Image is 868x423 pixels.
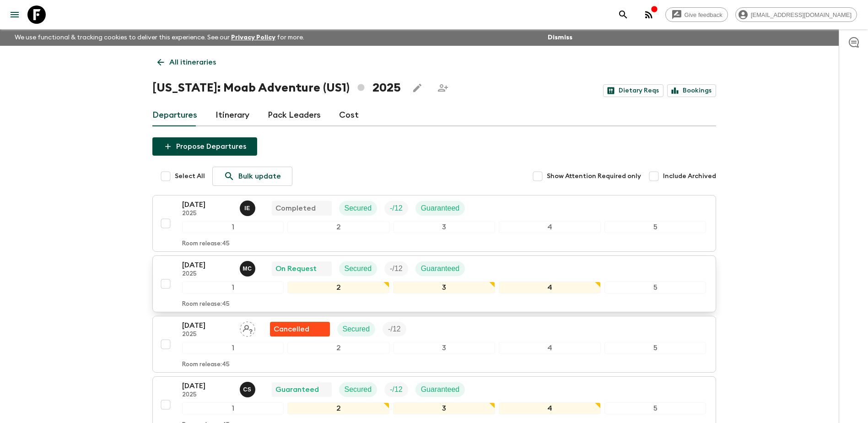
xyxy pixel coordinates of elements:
p: Cancelled [274,324,309,335]
span: Share this itinerary [434,79,452,97]
button: menu [5,5,24,24]
a: Itinerary [216,104,249,126]
p: 2025 [182,331,232,338]
button: Dismiss [545,31,575,44]
a: Bulk update [212,167,292,186]
span: Include Archived [663,172,716,181]
p: Secured [345,203,372,214]
div: 3 [393,402,495,414]
button: MC [240,261,257,277]
div: 2 [287,402,389,414]
div: Secured [339,382,377,397]
div: 4 [499,282,601,293]
p: - / 12 [390,203,403,214]
p: 2025 [182,271,232,278]
div: Flash Pack cancellation [270,322,330,336]
button: Propose Departures [152,137,257,156]
a: Pack Leaders [268,104,321,126]
a: Departures [152,104,197,126]
div: 1 [182,221,284,233]
button: [DATE]2025Megan ChinworthOn RequestSecuredTrip FillGuaranteed12345Room release:45 [152,255,716,312]
button: CS [240,382,257,397]
p: Bulk update [238,171,281,182]
span: Select All [175,172,205,181]
div: 2 [287,221,389,233]
div: 2 [287,342,389,354]
p: All itineraries [169,57,216,68]
div: Secured [339,261,377,276]
button: [DATE]2025Issam El-HadriCompletedSecuredTrip FillGuaranteed12345Room release:45 [152,195,716,252]
p: [DATE] [182,320,232,331]
p: - / 12 [390,384,403,395]
a: Give feedback [665,7,728,22]
div: 3 [393,221,495,233]
div: 4 [499,221,601,233]
p: 2025 [182,210,232,217]
p: Room release: 45 [182,240,230,248]
a: Cost [339,104,359,126]
span: Charlie Santiago [240,385,257,392]
p: On Request [275,263,317,274]
p: M C [243,265,252,272]
span: Show Attention Required only [547,172,641,181]
p: Secured [345,384,372,395]
div: 4 [499,402,601,414]
a: Dietary Reqs [603,84,663,97]
div: 1 [182,342,284,354]
div: Secured [337,322,376,336]
div: Trip Fill [384,201,408,216]
button: search adventures [614,5,632,24]
div: 5 [604,282,706,293]
p: Guaranteed [421,384,460,395]
div: 1 [182,282,284,293]
span: Assign pack leader [240,324,255,331]
p: Guaranteed [275,384,319,395]
p: Secured [345,263,372,274]
div: 4 [499,342,601,354]
p: [DATE] [182,260,232,271]
p: Room release: 45 [182,301,230,308]
p: We use functional & tracking cookies to deliver this experience. See our for more. [11,29,308,46]
div: Trip Fill [384,261,408,276]
button: Edit this itinerary [408,79,426,97]
div: Secured [339,201,377,216]
p: Secured [343,324,370,335]
span: [EMAIL_ADDRESS][DOMAIN_NAME] [746,11,857,18]
p: - / 12 [390,263,403,274]
p: 2025 [182,391,232,399]
p: Guaranteed [421,263,460,274]
p: [DATE] [182,199,232,210]
a: Privacy Policy [231,34,275,41]
h1: [US_STATE]: Moab Adventure (US1) 2025 [152,79,401,97]
div: Trip Fill [383,322,406,336]
span: Give feedback [679,11,728,18]
div: 5 [604,221,706,233]
div: 5 [604,402,706,414]
div: 3 [393,342,495,354]
span: Issam El-Hadri [240,203,257,211]
div: Trip Fill [384,382,408,397]
div: 3 [393,282,495,293]
div: 5 [604,342,706,354]
a: All itineraries [152,53,221,71]
p: [DATE] [182,380,232,391]
p: Completed [275,203,316,214]
p: Guaranteed [421,203,460,214]
div: 2 [287,282,389,293]
div: 1 [182,402,284,414]
button: [DATE]2025Assign pack leaderFlash Pack cancellationSecuredTrip Fill12345Room release:45 [152,316,716,373]
p: - / 12 [388,324,401,335]
p: Room release: 45 [182,361,230,369]
p: C S [243,386,252,393]
span: Megan Chinworth [240,264,257,271]
div: [EMAIL_ADDRESS][DOMAIN_NAME] [735,7,857,22]
a: Bookings [667,84,716,97]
